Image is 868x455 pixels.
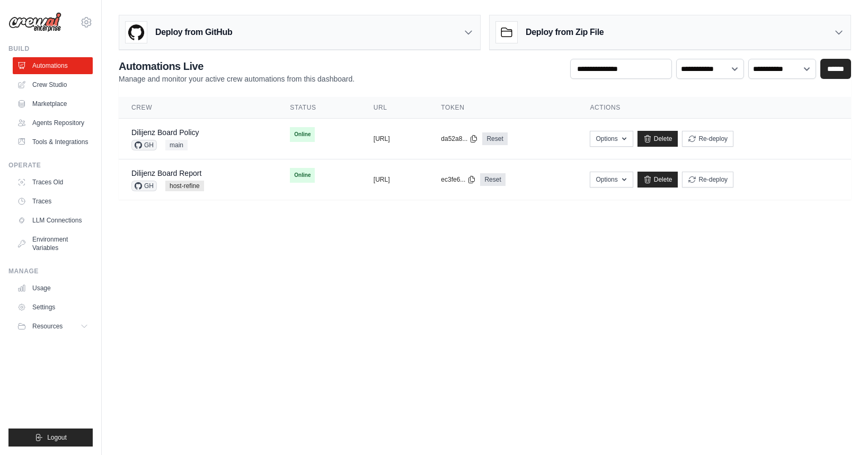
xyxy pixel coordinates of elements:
th: Crew [119,97,277,119]
button: Re-deploy [682,172,733,188]
button: Re-deploy [682,131,733,147]
span: Online [290,127,315,142]
a: Agents Repository [13,114,93,131]
a: Marketplace [13,95,93,112]
a: Automations [13,57,93,74]
button: Options [590,131,633,147]
th: Token [428,97,577,119]
img: Logo [8,12,61,32]
a: Usage [13,280,93,297]
a: Settings [13,299,93,316]
a: Traces [13,193,93,210]
a: Delete [637,172,678,188]
img: GitHub Logo [126,22,147,43]
button: Resources [13,318,93,335]
span: main [165,140,188,150]
div: Operate [8,161,93,169]
span: Logout [47,433,67,442]
span: Resources [32,322,63,331]
p: Manage and monitor your active crew automations from this dashboard. [119,74,355,84]
a: Traces Old [13,174,93,191]
div: Build [8,44,93,53]
a: Dilijenz Board Report [131,169,201,177]
span: GH [131,181,157,191]
span: GH [131,140,157,150]
th: URL [361,97,429,119]
th: Actions [577,97,851,119]
h2: Automations Live [119,59,355,74]
a: Delete [637,131,678,147]
a: Crew Studio [13,76,93,93]
a: Tools & Integrations [13,133,93,150]
th: Status [277,97,360,119]
a: Dilijenz Board Policy [131,128,199,137]
a: Reset [480,173,505,186]
button: ec3fe6... [441,175,476,184]
div: Manage [8,267,93,275]
a: Environment Variables [13,231,93,256]
button: Logout [8,429,93,447]
span: Online [290,168,315,183]
h3: Deploy from Zip File [526,26,604,39]
a: LLM Connections [13,212,93,229]
button: da52a8... [441,135,478,143]
button: Options [590,172,633,188]
h3: Deploy from GitHub [155,26,232,39]
a: Reset [482,132,507,145]
span: host-refine [165,181,204,191]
